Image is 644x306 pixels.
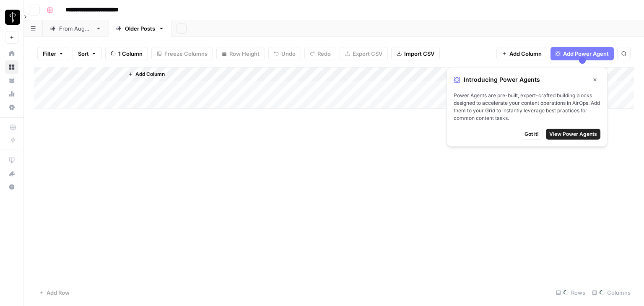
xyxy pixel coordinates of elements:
span: Row Height [229,49,260,58]
button: Filter [37,47,69,60]
span: Sort [78,49,89,58]
button: Sort [73,47,102,60]
button: Export CSV [340,47,388,60]
button: 1 Column [105,47,148,60]
div: From [DATE] [59,24,92,33]
span: Freeze Columns [164,49,208,58]
button: Add Column [125,69,168,80]
div: Introducing Power Agents [454,74,600,85]
a: Usage [5,87,18,101]
button: Help + Support [5,180,18,194]
div: Columns [589,286,634,299]
span: Add Column [509,49,542,58]
span: Filter [43,49,56,58]
button: View Power Agents [546,129,600,140]
button: Freeze Columns [151,47,213,60]
div: Rows [553,286,589,299]
a: Home [5,47,18,60]
button: Add Power Agent [551,47,614,60]
button: Undo [268,47,301,60]
a: From [DATE] [43,20,109,37]
button: Row Height [216,47,265,60]
span: Add Power Agent [563,49,609,58]
button: What's new? [5,167,18,180]
button: Import CSV [391,47,440,60]
button: Workspace: LP Production Workloads [5,7,18,28]
span: Export CSV [353,49,382,58]
span: View Power Agents [549,130,597,138]
span: Add Row [47,288,70,297]
a: Older Posts [109,20,171,37]
button: Got it! [521,129,543,140]
a: Settings [5,101,18,114]
button: Add Row [34,286,75,299]
span: Import CSV [404,49,434,58]
span: Redo [317,49,331,58]
div: Older Posts [125,24,155,33]
span: Got it! [525,130,539,138]
a: Browse [5,60,18,74]
a: Your Data [5,74,18,87]
a: AirOps Academy [5,153,18,167]
span: Add Column [135,70,165,78]
img: LP Production Workloads Logo [5,10,20,25]
span: Power Agents are pre-built, expert-crafted building blocks designed to accelerate your content op... [454,92,600,122]
button: Add Column [496,47,547,60]
span: 1 Column [118,49,143,58]
span: Undo [281,49,296,58]
div: What's new? [5,167,18,180]
button: Redo [304,47,336,60]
